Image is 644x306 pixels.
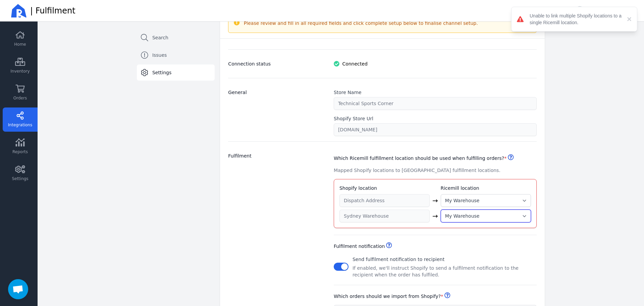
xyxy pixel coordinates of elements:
span: | Fulfilment [30,5,75,16]
button: close [624,15,632,23]
input: e.g. My Warehouse [340,194,429,207]
a: Settings [137,64,215,81]
input: e.g. My Shopify Store [334,97,536,110]
h3: Ricemill location [440,185,531,191]
span: Mapped Shopify locations to [GEOGRAPHIC_DATA] fulfillment locations. [334,168,500,173]
span: Reports [12,149,28,155]
label: Shopify Store Url [334,115,373,122]
a: Helpdesk [443,292,452,300]
a: Issues [137,47,215,63]
a: Helpdesk [506,154,515,162]
h3: General [228,89,326,96]
label: Store Name [334,89,362,96]
span: Connected [339,60,370,67]
span: Orders [13,95,27,101]
a: Helpdesk [385,243,393,251]
h3: Fulfilment [228,152,326,159]
span: Search [152,34,168,41]
div: Open chat [8,279,28,299]
div: Please review and fill in all required fields and click complete setup below to finalise channel ... [244,19,531,27]
button: [PERSON_NAME] [573,3,636,18]
h3: Connection status [228,60,326,67]
span: Inventory [10,69,30,74]
div: Unable to link multiple Shopify locations to a single Ricemill location. [530,12,624,26]
span: Home [14,42,26,47]
h3: Shopify location [339,185,377,191]
div: fulfilment notification [334,235,537,278]
span: Issues [152,52,167,58]
img: Ricemill Logo [11,3,27,19]
p: Which Ricemill fulfillment location should be used when fulfilling orders? [334,154,515,162]
p: If enabled, we'll instruct Shopify to send a fulfilment notification to the recipient when the or... [353,265,537,278]
a: Helpdesk [546,6,555,15]
div: General [334,84,537,136]
span: Integrations [8,122,32,128]
a: Search [137,30,215,46]
input: e.g. My Warehouse [340,210,429,222]
span: Settings [12,176,28,181]
input: e.g. https://my-shopify-store.myshopify.com [334,124,536,136]
h3: Fulfilment notification [334,242,393,250]
div: → [432,211,438,221]
div: → [432,196,438,205]
p: Which orders should we import from Shopify? [334,292,452,300]
span: Settings [152,69,171,76]
span: Send fulfilment notification to recipient [353,257,444,262]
